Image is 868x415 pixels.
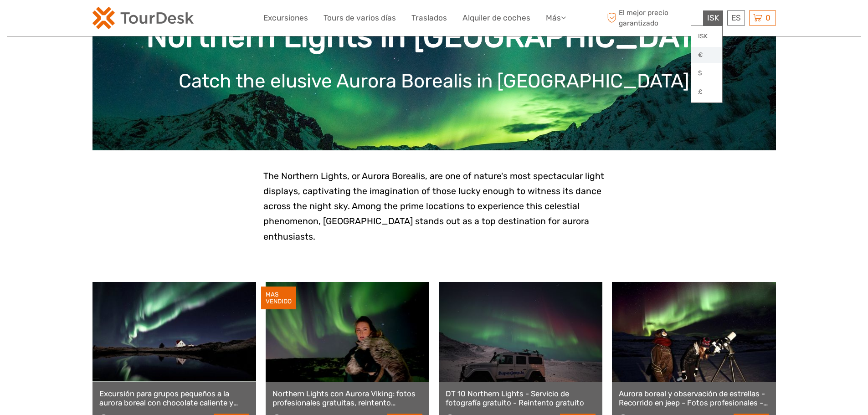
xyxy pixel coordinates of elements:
[605,8,701,28] span: El mejor precio garantizado
[546,11,566,25] a: Más
[411,11,447,25] a: Traslados
[106,18,762,55] h1: Northern Lights in [GEOGRAPHIC_DATA]
[707,13,719,22] span: ISK
[272,389,422,408] a: Northern Lights con Aurora Viking: fotos profesionales gratuitas, reintento gratuito, minibús
[324,11,396,25] a: Tours de varios días
[764,13,772,22] span: 0
[92,7,194,29] img: 120-15d4194f-c635-41b9-a512-a3cb382bfb57_logo_small.png
[727,10,745,26] div: ES
[99,389,249,408] a: Excursión para grupos pequeños a la aurora boreal con chocolate caliente y fotos gratis
[13,16,103,23] p: We're away right now. Please check back later!
[261,287,296,309] div: MAS VENDIDO
[691,28,722,45] a: ISK
[691,47,722,63] a: €
[106,70,762,92] h1: Catch the elusive Aurora Borealis in [GEOGRAPHIC_DATA]
[619,389,769,408] a: Aurora boreal y observación de estrellas - Recorrido en jeep - Fotos profesionales - Repetición g...
[105,14,116,25] button: Open LiveChat chat widget
[263,11,308,25] a: Excursiones
[691,65,722,82] a: $
[263,171,604,242] span: The Northern Lights, or Aurora Borealis, are one of nature's most spectacular light displays, cap...
[691,84,722,100] a: £
[446,389,596,408] a: DT 10 Northern Lights - Servicio de fotografía gratuito - Reintento gratuito
[462,11,530,25] a: Alquiler de coches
